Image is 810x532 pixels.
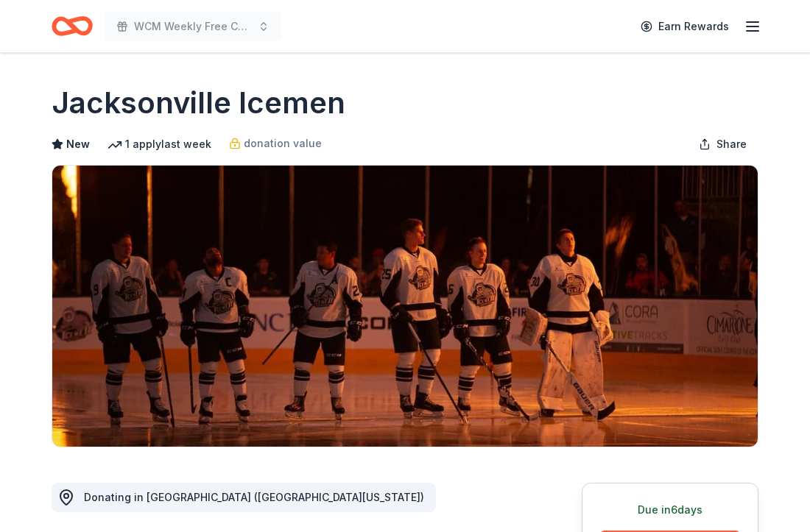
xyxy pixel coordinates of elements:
[687,130,758,159] button: Share
[66,135,90,153] span: New
[52,9,93,43] a: Home
[52,166,758,447] img: Image for Jacksonville Icemen
[84,491,424,503] span: Donating in [GEOGRAPHIC_DATA] ([GEOGRAPHIC_DATA][US_STATE])
[716,135,747,153] span: Share
[52,82,345,124] h1: Jacksonville Icemen
[108,135,211,153] div: 1 apply last week
[134,18,252,35] span: WCM Weekly Free Community Bingo [GEOGRAPHIC_DATA] [US_STATE]
[244,135,322,152] span: donation value
[229,135,322,152] a: donation value
[632,13,738,40] a: Earn Rewards
[600,501,740,519] div: Due in 6 days
[105,12,281,41] button: WCM Weekly Free Community Bingo [GEOGRAPHIC_DATA] [US_STATE]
